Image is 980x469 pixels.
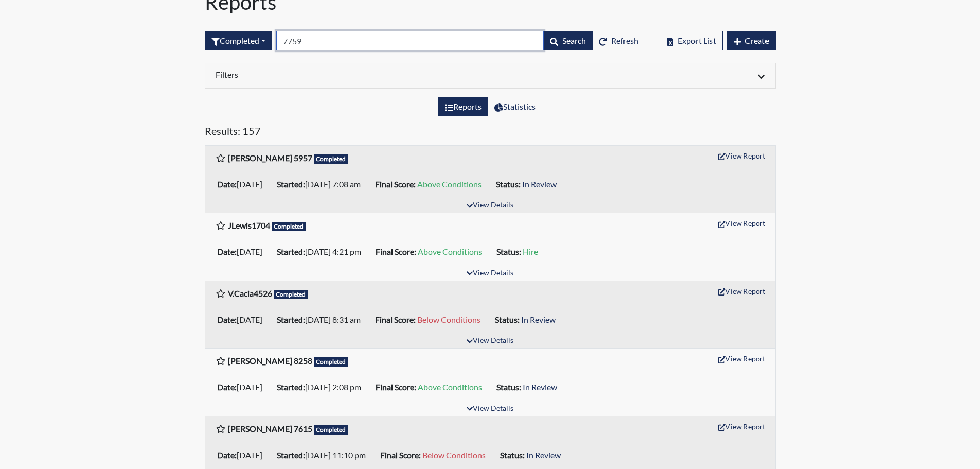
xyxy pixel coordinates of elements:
b: Status: [495,315,520,324]
button: View Details [462,199,518,213]
li: [DATE] [213,311,273,328]
h5: Results: 157 [205,125,776,141]
b: Started: [277,450,305,460]
b: Started: [277,315,305,324]
b: Status: [496,247,521,256]
button: Search [543,31,593,50]
button: View Details [462,402,518,416]
b: Date: [217,315,237,324]
b: Final Score: [376,382,416,392]
span: Completed [314,425,349,435]
li: [DATE] 2:08 pm [273,379,371,395]
b: Date: [217,382,237,392]
span: Hire [523,247,538,256]
button: Create [727,31,776,50]
b: Started: [277,382,305,392]
li: [DATE] [213,447,273,463]
button: Completed [205,31,272,50]
b: Started: [277,247,305,256]
span: In Review [523,382,557,392]
h6: Filters [216,70,483,79]
b: [PERSON_NAME] 8258 [228,356,312,366]
div: Filter by interview status [205,31,272,50]
b: JLewis1704 [228,220,270,230]
li: [DATE] 8:31 am [273,311,371,328]
label: View the list of reports [438,97,488,116]
label: View statistics about completed interviews [488,97,542,116]
span: Completed [274,290,309,299]
b: Status: [500,450,525,460]
b: Final Score: [380,450,421,460]
li: [DATE] 11:10 pm [273,447,376,463]
span: In Review [526,450,561,460]
button: Export List [661,31,723,50]
b: Final Score: [375,315,416,324]
input: Search by Registration ID, Interview Number, or Investigation Name. [276,31,544,50]
li: [DATE] [213,244,273,260]
button: Refresh [592,31,645,50]
b: Date: [217,247,237,256]
span: Completed [314,357,349,367]
span: Below Conditions [417,315,480,324]
span: Refresh [611,36,638,45]
div: Click to expand/collapse filters [208,70,773,82]
b: Final Score: [375,179,416,189]
button: View Report [714,148,770,164]
b: Status: [496,382,521,392]
b: V.Cacia4526 [228,288,272,298]
span: Above Conditions [417,179,482,189]
span: Completed [314,154,349,164]
li: [DATE] 4:21 pm [273,244,371,260]
span: In Review [521,315,556,324]
span: Below Conditions [422,450,486,460]
span: Search [562,36,586,45]
span: Completed [272,222,307,231]
b: Date: [217,179,237,189]
button: View Report [714,351,770,367]
b: Date: [217,450,237,460]
button: View Details [462,334,518,348]
span: Above Conditions [418,247,482,256]
span: Create [745,36,769,45]
span: In Review [522,179,557,189]
span: Export List [678,36,716,45]
li: [DATE] [213,176,273,193]
button: View Details [462,267,518,281]
li: [DATE] [213,379,273,395]
b: [PERSON_NAME] 5957 [228,153,312,163]
b: Started: [277,179,305,189]
span: Above Conditions [418,382,482,392]
li: [DATE] 7:08 am [273,176,371,193]
button: View Report [714,419,770,435]
b: Status: [496,179,521,189]
b: [PERSON_NAME] 7615 [228,424,312,433]
button: View Report [714,283,770,299]
b: Final Score: [376,247,416,256]
button: View Report [714,215,770,231]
